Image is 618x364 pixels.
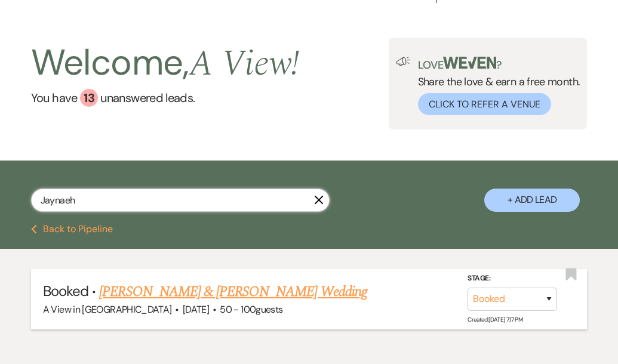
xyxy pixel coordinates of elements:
img: weven-logo-green.svg [443,57,496,69]
span: 50 - 100 guests [220,303,282,316]
button: Back to Pipeline [31,224,113,234]
div: 13 [80,89,98,107]
span: Created: [DATE] 7:17 PM [468,316,522,323]
a: You have 13 unanswered leads. [31,89,299,107]
a: [PERSON_NAME] & [PERSON_NAME] Wedding [99,281,367,303]
img: loud-speaker-illustration.svg [396,57,411,66]
button: + Add Lead [484,189,580,212]
p: Love ? [418,57,580,70]
h2: Welcome, [31,38,299,89]
span: Booked [43,282,88,300]
label: Stage: [468,272,557,285]
span: A View ! [189,36,300,91]
span: [DATE] [183,303,209,316]
button: Click to Refer a Venue [418,93,551,115]
input: Search by name, event date, email address or phone number [31,189,330,212]
span: A View in [GEOGRAPHIC_DATA] [43,303,172,316]
div: Share the love & earn a free month. [411,57,580,115]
